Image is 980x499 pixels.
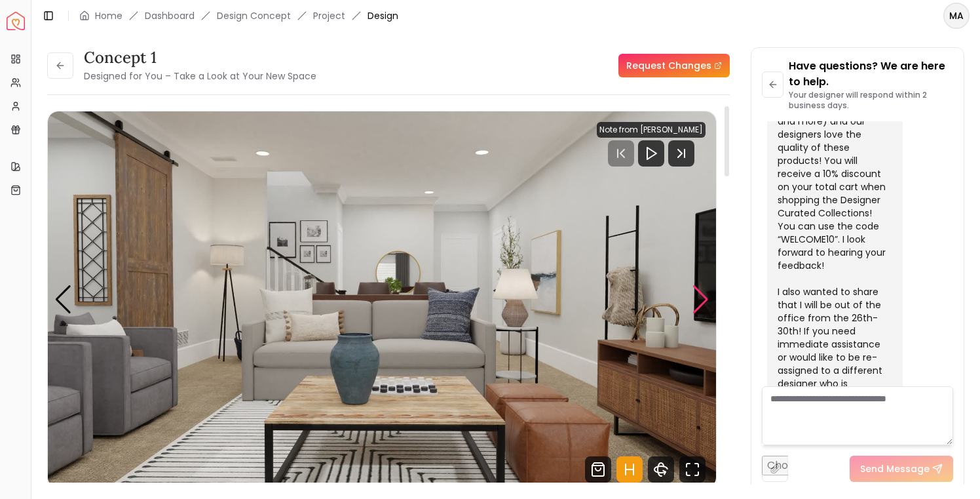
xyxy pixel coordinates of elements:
[668,140,694,167] svg: Next Track
[7,12,25,30] a: Spacejoy
[48,111,716,488] img: Design Render 1
[597,122,706,138] div: Note from [PERSON_NAME]
[643,146,659,161] svg: Play
[648,456,674,483] svg: 360 View
[585,456,611,483] svg: Shop Products from this design
[943,3,970,29] button: MA
[313,9,345,22] a: Project
[95,9,122,22] a: Home
[616,456,643,483] svg: Hotspots Toggle
[54,285,72,314] div: Previous slide
[679,456,706,483] svg: Fullscreen
[618,54,730,77] a: Request Changes
[789,58,953,90] p: Have questions? We are here to help.
[789,90,953,111] p: Your designer will respond within 2 business days.
[367,9,398,22] span: Design
[145,9,195,22] a: Dashboard
[692,285,709,314] div: Next slide
[48,111,716,488] div: Carousel
[84,70,316,83] small: Designed for You – Take a Look at Your New Space
[84,47,316,68] h3: Concept 1
[7,12,25,30] img: Spacejoy Logo
[945,4,968,28] span: MA
[217,9,291,22] li: Design Concept
[48,111,716,488] div: 4 / 8
[79,9,398,22] nav: breadcrumb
